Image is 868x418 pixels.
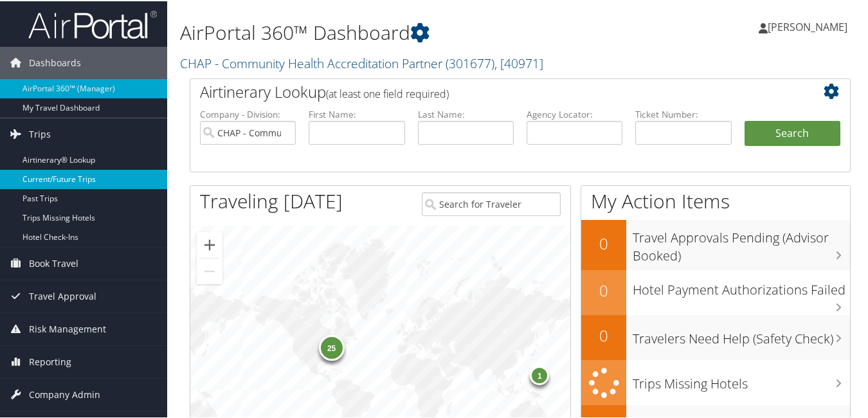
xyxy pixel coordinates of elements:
img: airportal-logo.png [28,8,157,39]
a: [PERSON_NAME] [759,6,860,45]
span: Risk Management [29,312,106,344]
h3: Travel Approvals Pending (Advisor Booked) [633,221,850,264]
label: Last Name: [418,107,514,120]
button: Zoom out [197,257,222,283]
h1: My Action Items [581,186,850,214]
h3: Trips Missing Hotels [633,367,850,392]
span: [PERSON_NAME] [768,19,847,33]
h2: 0 [581,278,626,300]
span: ( 301677 ) [446,53,494,71]
div: 25 [318,334,344,359]
span: Reporting [29,345,71,377]
h3: Hotel Payment Authorizations Failed [633,273,850,298]
span: Company Admin [29,377,100,410]
label: Agency Locator: [527,107,622,120]
label: Ticket Number: [635,107,731,120]
a: 0Travelers Need Help (Safety Check) [581,314,850,359]
h3: Travelers Need Help (Safety Check) [633,322,850,347]
button: Search [745,120,840,145]
span: Book Travel [29,246,78,278]
span: (at least one field required) [326,86,449,100]
div: 1 [530,365,549,384]
h2: 0 [581,323,626,345]
input: Search for Traveler [422,191,561,215]
h1: AirPortal 360™ Dashboard [180,18,633,45]
span: Dashboards [29,46,81,78]
button: Zoom in [197,231,222,257]
label: Company - Division: [200,107,296,120]
span: Trips [29,117,51,149]
span: , [ 40971 ] [494,53,543,71]
h2: 0 [581,232,626,253]
a: 0Travel Approvals Pending (Advisor Booked) [581,219,850,268]
h2: Airtinerary Lookup [200,80,786,102]
a: CHAP - Community Health Accreditation Partner [180,53,543,71]
a: Trips Missing Hotels [581,359,850,404]
h1: Traveling [DATE] [200,186,343,214]
a: 0Hotel Payment Authorizations Failed [581,269,850,314]
label: First Name: [309,107,404,120]
span: Travel Approval [29,279,96,311]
